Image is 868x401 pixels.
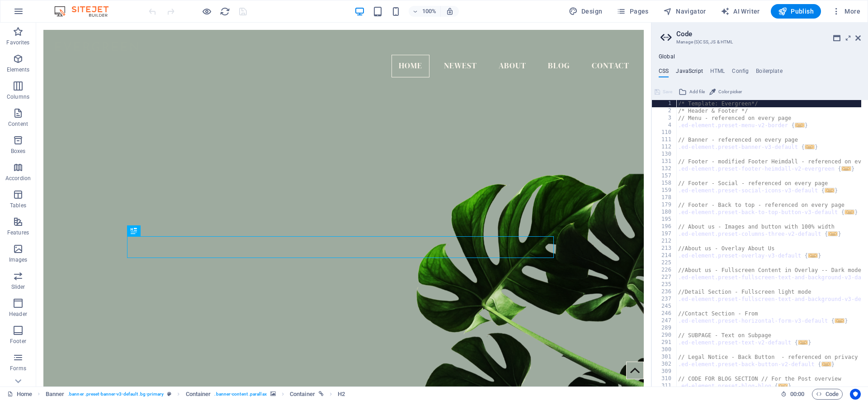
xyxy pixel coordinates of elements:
[652,100,677,107] div: 1
[652,382,677,390] div: 311
[652,339,677,346] div: 291
[7,229,29,236] p: Features
[659,53,675,61] h4: Global
[660,4,710,19] button: Navigator
[835,318,844,323] span: ...
[220,6,230,17] i: Reload page
[11,283,25,291] p: Slider
[652,368,677,375] div: 309
[214,389,266,400] span: . banner-content .parallax
[652,180,677,187] div: 158
[46,389,345,400] nav: breadcrumb
[652,122,677,129] div: 4
[565,4,606,19] div: Design (Ctrl+Alt+Y)
[689,86,705,97] span: Add file
[652,296,677,303] div: 237
[652,303,677,310] div: 245
[9,310,27,318] p: Header
[652,332,677,339] div: 290
[565,4,606,19] button: Design
[219,6,230,17] button: reload
[808,253,818,258] span: ...
[828,231,838,236] span: ...
[676,38,843,46] h3: Manage (S)CSS, JS & HTML
[652,353,677,361] div: 301
[676,30,861,38] h2: Code
[68,389,164,400] span: . banner .preset-banner-v3-default .bg-primary
[652,245,677,252] div: 213
[718,86,742,97] span: Color picker
[652,375,677,382] div: 310
[7,93,29,100] p: Columns
[795,123,805,128] span: ...
[46,389,65,400] span: Click to select. Double-click to edit
[7,66,30,73] p: Elements
[652,201,677,209] div: 179
[11,148,26,155] p: Boxes
[446,7,454,15] i: On resize automatically adjust zoom level to fit chosen device.
[659,68,669,78] h4: CSS
[652,361,677,368] div: 302
[652,172,677,180] div: 157
[652,187,677,194] div: 159
[676,68,703,78] h4: JavaScript
[319,391,324,396] i: This element is linked
[721,7,760,16] span: AI Writer
[5,175,31,182] p: Accordion
[652,129,677,136] div: 110
[771,4,821,19] button: Publish
[652,274,677,281] div: 227
[167,391,171,396] i: This element is a customizable preset
[756,68,783,78] h4: Boilerplate
[290,389,315,400] span: Click to select. Double-click to edit
[798,340,808,345] span: ...
[805,144,815,149] span: ...
[825,188,835,193] span: ...
[850,389,861,400] button: Usercentrics
[10,338,26,345] p: Footer
[652,238,677,245] div: 212
[201,6,212,17] button: Click here to leave preview mode and continue editing
[710,68,725,78] h4: HTML
[652,143,677,151] div: 112
[10,202,26,209] p: Tables
[652,151,677,158] div: 130
[422,6,437,17] h6: 100%
[652,115,677,122] div: 3
[652,281,677,288] div: 235
[778,7,814,16] span: Publish
[569,7,603,16] span: Design
[832,7,860,16] span: More
[821,362,831,367] span: ...
[8,120,28,128] p: Content
[652,252,677,259] div: 214
[652,165,677,172] div: 132
[652,223,677,230] div: 196
[652,310,677,317] div: 246
[732,68,749,78] h4: Config
[717,4,764,19] button: AI Writer
[9,256,28,263] p: Images
[841,166,851,171] span: ...
[7,389,32,400] a: Click to cancel selection. Double-click to open Pages
[652,136,677,143] div: 111
[652,259,677,267] div: 225
[652,288,677,296] div: 236
[652,346,677,353] div: 300
[828,4,864,19] button: More
[52,6,120,17] img: Editor Logo
[812,389,843,400] button: Code
[409,6,441,17] button: 100%
[797,391,798,397] span: :
[270,391,276,396] i: This element contains a background
[652,317,677,325] div: 247
[652,230,677,238] div: 197
[790,389,804,400] span: 00 00
[663,7,706,16] span: Navigator
[617,7,648,16] span: Pages
[652,209,677,216] div: 180
[6,39,29,46] p: Favorites
[652,216,677,223] div: 195
[338,389,345,400] span: Click to select. Double-click to edit
[652,158,677,165] div: 131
